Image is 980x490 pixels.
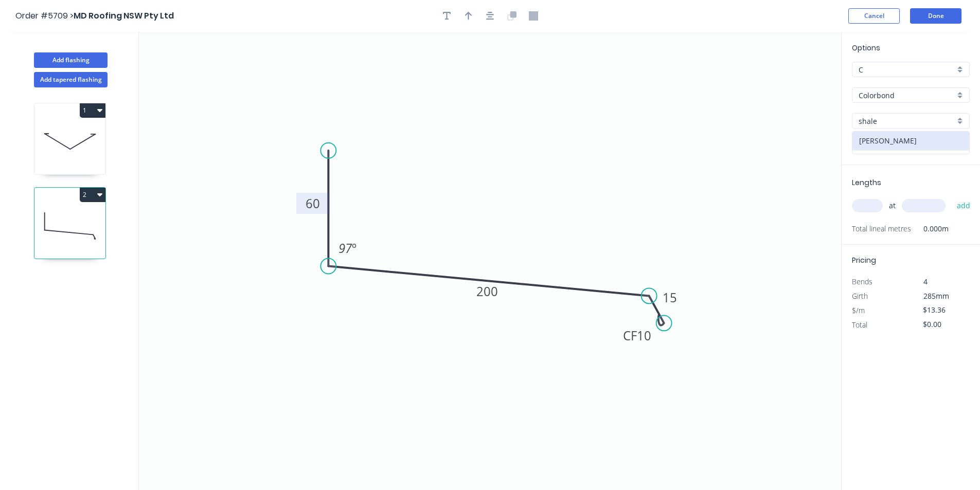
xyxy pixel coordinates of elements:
tspan: 10 [637,327,651,344]
span: $/m [852,305,865,315]
button: Done [910,8,961,24]
button: Cancel [848,8,900,24]
button: Add flashing [34,52,108,68]
tspan: 15 [663,289,677,306]
span: Order #5709 > [15,10,74,22]
span: MD Roofing NSW Pty Ltd [74,10,174,22]
span: at [889,198,896,213]
button: Add tapered flashing [34,72,108,87]
tspan: 60 [306,195,320,212]
span: Girth [852,291,868,301]
span: Total lineal metres [852,222,911,236]
span: Bends [852,277,872,286]
button: add [952,197,976,214]
span: Lengths [852,177,881,188]
span: 4 [923,277,928,286]
input: Price level [859,64,955,75]
button: 1 [80,103,105,118]
span: 285mm [923,291,949,301]
input: Material [859,90,955,101]
tspan: 200 [476,283,498,300]
button: 2 [80,188,105,202]
span: Total [852,320,867,330]
tspan: º [352,240,357,257]
tspan: CF [623,327,637,344]
span: 0.000m [911,222,949,236]
span: Options [852,43,880,53]
div: [PERSON_NAME] [852,132,969,150]
svg: 0 [139,32,841,490]
tspan: 97 [338,240,352,257]
span: Pricing [852,255,876,265]
input: Colour [859,116,955,126]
